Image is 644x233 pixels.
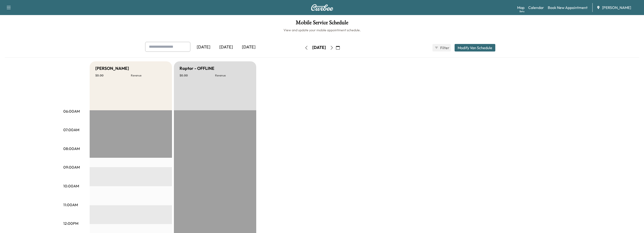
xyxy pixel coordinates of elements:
[5,28,639,32] h6: View and update your mobile appointment schedule.
[63,108,80,114] p: 06:00AM
[528,5,544,10] a: Calendar
[95,65,129,72] h5: [PERSON_NAME]
[63,183,79,189] p: 10:00AM
[312,45,326,51] div: [DATE]
[517,5,524,10] a: MapBeta
[215,42,237,53] div: [DATE]
[63,127,79,133] p: 07:00AM
[131,74,166,77] p: Revenue
[95,74,131,77] p: $ 0.00
[180,74,215,77] p: $ 0.00
[63,221,78,226] p: 12:00PM
[602,5,631,10] span: [PERSON_NAME]
[311,4,333,11] img: Curbee Logo
[180,65,214,72] h5: Raptor - OFFLINE
[440,45,449,51] span: Filter
[432,44,451,51] button: Filter
[215,74,251,77] p: Revenue
[548,5,588,10] a: Book New Appointment
[63,164,80,170] p: 09:00AM
[5,20,639,28] h1: Mobile Service Schedule
[63,202,78,208] p: 11:00AM
[192,42,215,53] div: [DATE]
[520,10,524,13] div: Beta
[455,44,495,51] button: Modify Van Schedule
[63,146,80,151] p: 08:00AM
[237,42,260,53] div: [DATE]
